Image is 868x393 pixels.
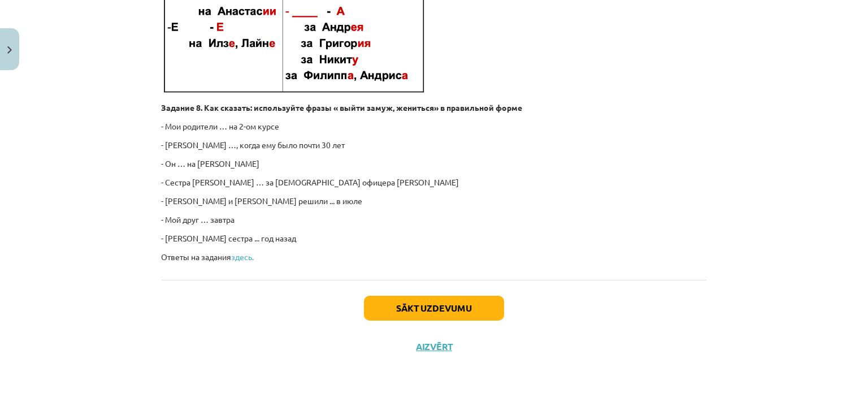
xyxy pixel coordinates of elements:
[161,251,707,263] p: Ответы на задания
[161,158,707,170] p: - Он … на [PERSON_NAME]
[231,252,254,262] a: здесь.
[161,214,707,226] p: - Мой друг … завтра
[161,176,707,188] p: - Сестра [PERSON_NAME] … за [DEMOGRAPHIC_DATA] офицера [PERSON_NAME]
[7,46,12,54] img: icon-close-lesson-0947bae3869378f0d4975bcd49f059093ad1ed9edebbc8119c70593378902aed.svg
[161,120,707,132] p: - Мои родители … на 2-ом курсе
[161,102,522,113] strong: Задание 8. Как сказать: используйте фразы « выйти замуж, жениться» в правильной форме
[161,232,707,244] p: - [PERSON_NAME] сестра ... год назад
[413,341,455,352] button: Aizvērt
[161,139,707,151] p: - [PERSON_NAME] …, когда ему было почти 30 лет
[364,296,504,321] button: Sākt uzdevumu
[161,195,707,207] p: - [PERSON_NAME] и [PERSON_NAME] решили ... в июле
